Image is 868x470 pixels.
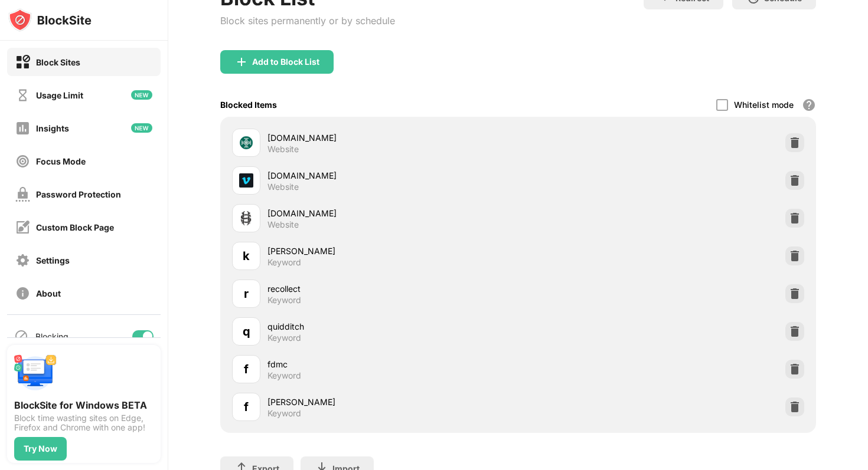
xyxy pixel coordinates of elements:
[14,413,154,432] div: Block time wasting sites on Edge, Firefox and Chrome with one app!
[36,123,69,133] div: Insights
[267,282,518,295] div: recollect
[36,90,83,100] div: Usage Limit
[252,57,319,67] div: Add to Block List
[36,222,114,232] div: Custom Block Page
[734,100,794,110] div: Whitelist mode
[267,182,299,192] div: Website
[267,396,518,408] div: [PERSON_NAME]
[14,399,154,411] div: BlockSite for Windows BETA
[267,169,518,182] div: [DOMAIN_NAME]
[239,211,253,225] img: favicons
[267,219,299,230] div: Website
[35,331,68,341] div: Blocking
[8,8,92,32] img: logo-blocksite.svg
[243,323,250,340] div: q
[24,444,57,453] div: Try Now
[15,220,30,235] img: customize-block-page-off.svg
[220,15,395,27] div: Block sites permanently or by schedule
[267,132,518,144] div: [DOMAIN_NAME]
[131,123,152,133] img: new-icon.svg
[15,154,30,169] img: focus-off.svg
[244,285,249,303] div: r
[36,255,70,265] div: Settings
[244,360,249,378] div: f
[15,55,30,70] img: block-on.svg
[36,288,61,298] div: About
[267,358,518,370] div: fdmc
[15,286,30,301] img: about-off.svg
[267,257,301,268] div: Keyword
[267,320,518,333] div: quidditch
[267,144,299,155] div: Website
[14,352,57,395] img: push-desktop.svg
[36,156,86,166] div: Focus Mode
[267,245,518,257] div: [PERSON_NAME]
[15,88,30,103] img: time-usage-off.svg
[267,207,518,219] div: [DOMAIN_NAME]
[267,295,301,305] div: Keyword
[15,121,30,136] img: insights-off.svg
[243,247,250,265] div: k
[267,333,301,343] div: Keyword
[131,90,152,100] img: new-icon.svg
[220,100,277,110] div: Blocked Items
[239,173,253,188] img: favicons
[244,398,249,416] div: f
[36,189,121,199] div: Password Protection
[36,57,80,67] div: Block Sites
[267,370,301,381] div: Keyword
[239,136,253,150] img: favicons
[267,408,301,419] div: Keyword
[15,187,30,202] img: password-protection-off.svg
[15,253,30,268] img: settings-off.svg
[14,329,28,343] img: blocking-icon.svg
